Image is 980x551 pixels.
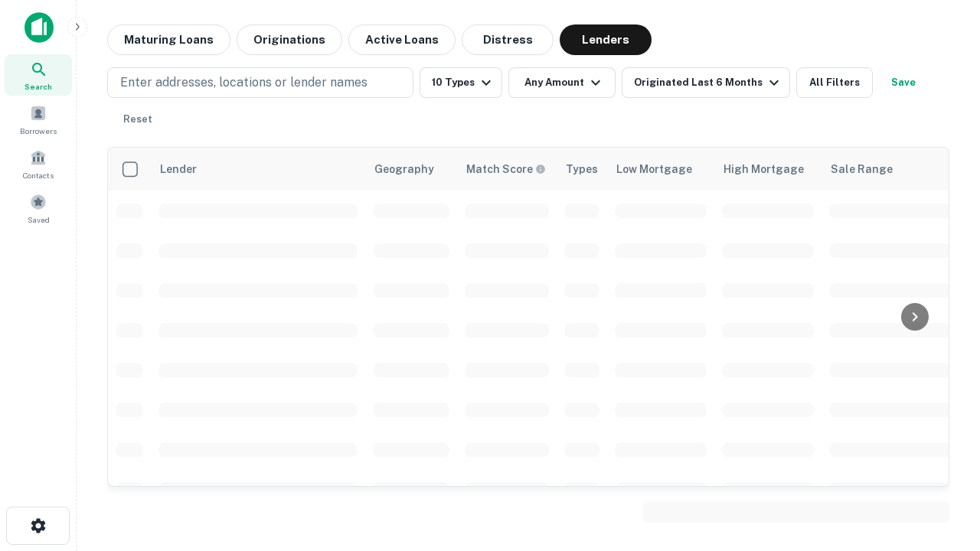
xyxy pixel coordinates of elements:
p: Enter addresses, locations or lender names [120,73,367,92]
span: Contacts [23,169,54,181]
div: Types [566,160,598,178]
button: Reset [113,104,162,135]
button: All Filters [796,67,873,98]
button: Any Amount [508,67,616,98]
img: capitalize-icon.png [24,12,54,43]
span: Search [24,80,52,93]
div: Lender [160,160,197,178]
button: Originated Last 6 Months [622,67,790,98]
div: Sale Range [831,160,893,178]
button: Active Loans [348,24,456,55]
th: Low Mortgage [607,148,714,191]
th: Geography [365,148,457,191]
div: High Mortgage [724,160,804,178]
button: Originations [237,24,342,55]
th: Lender [151,148,365,191]
th: Capitalize uses an advanced AI algorithm to match your search with the best lender. The match sco... [457,148,557,191]
div: Originated Last 6 Months [634,73,783,92]
th: Sale Range [822,148,959,191]
span: Borrowers [20,125,57,137]
span: Saved [28,214,50,226]
a: Search [5,54,72,96]
button: Distress [462,24,554,55]
th: Types [557,148,607,191]
iframe: Chat Widget [903,429,980,502]
a: Saved [5,187,72,229]
div: Low Mortgage [616,160,692,178]
button: Save your search to get updates of matches that match your search criteria. [879,67,928,98]
button: Maturing Loans [107,24,230,55]
button: Enter addresses, locations or lender names [107,67,413,98]
a: Contacts [5,143,72,184]
h6: Match Score [466,161,543,178]
button: Lenders [560,24,652,55]
a: Borrowers [5,99,72,140]
th: High Mortgage [714,148,822,191]
button: 10 Types [420,67,502,98]
div: Geography [374,160,434,178]
div: Capitalize uses an advanced AI algorithm to match your search with the best lender. The match sco... [466,161,546,178]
